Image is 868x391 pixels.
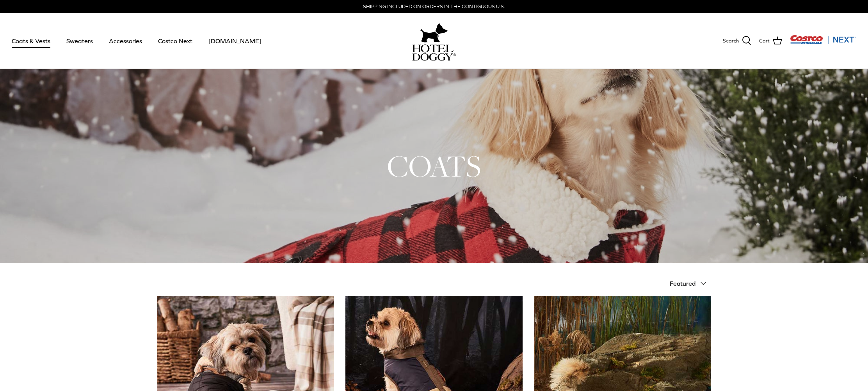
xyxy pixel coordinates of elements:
[102,28,149,54] a: Accessories
[723,37,739,45] span: Search
[759,37,770,45] span: Cart
[412,44,456,61] img: hoteldoggycom
[670,280,695,287] span: Featured
[670,275,711,292] button: Featured
[157,147,711,185] h1: COATS
[5,28,57,54] a: Coats & Vests
[790,35,856,44] img: Costco Next
[412,21,456,61] a: hoteldoggy.com hoteldoggycom
[59,28,100,54] a: Sweaters
[151,28,199,54] a: Costco Next
[759,36,782,46] a: Cart
[420,21,448,44] img: hoteldoggy.com
[723,36,751,46] a: Search
[790,40,856,46] a: Visit Costco Next
[201,28,269,54] a: [DOMAIN_NAME]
